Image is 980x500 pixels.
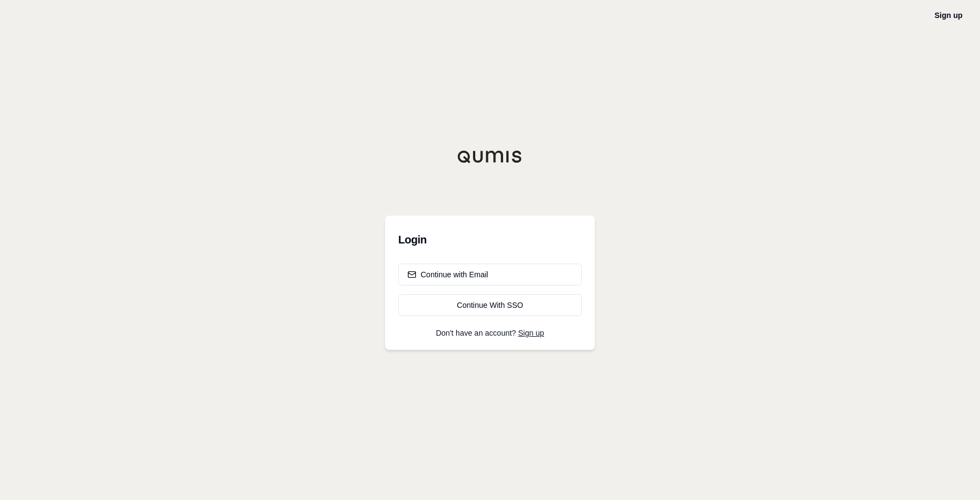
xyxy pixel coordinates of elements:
[398,264,582,285] button: Continue with Email
[398,229,582,251] h3: Login
[457,150,523,163] img: Qumis
[518,329,544,337] a: Sign up
[935,11,963,20] a: Sign up
[408,269,488,280] div: Continue with Email
[398,329,582,337] p: Don't have an account?
[398,294,582,316] a: Continue With SSO
[408,300,572,311] div: Continue With SSO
